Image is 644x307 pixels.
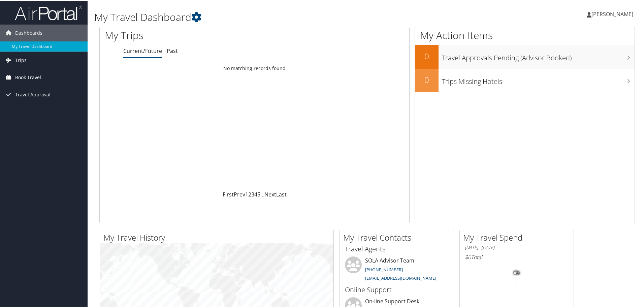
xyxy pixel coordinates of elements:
[345,284,449,294] h3: Online Support
[365,266,403,272] a: [PHONE_NUMBER]
[123,47,162,54] a: Current/Future
[264,190,276,197] a: Next
[343,231,454,243] h2: My Travel Contacts
[415,28,635,42] h1: My Action Items
[167,47,178,54] a: Past
[345,244,449,253] h3: Travel Agents
[415,44,635,68] a: 0Travel Approvals Pending (Advisor Booked)
[465,244,569,250] h6: [DATE] - [DATE]
[223,190,234,197] a: First
[15,4,82,20] img: airportal-logo.png
[415,50,439,61] h2: 0
[251,190,254,197] a: 3
[260,190,264,197] span: …
[591,10,633,17] span: [PERSON_NAME]
[442,73,635,86] h3: Trips Missing Hotels
[587,3,640,24] a: [PERSON_NAME]
[234,190,245,197] a: Prev
[463,231,574,243] h2: My Travel Spend
[514,270,519,274] tspan: 0%
[415,68,635,92] a: 0Trips Missing Hotels
[15,86,51,102] span: Travel Approval
[465,253,471,260] span: $0
[105,28,275,42] h1: My Trips
[254,190,257,197] a: 4
[342,256,452,283] li: SOLA Advisor Team
[94,9,458,24] h1: My Travel Dashboard
[100,62,409,74] td: No matching records found
[15,24,42,41] span: Dashboards
[365,274,436,280] a: [EMAIL_ADDRESS][DOMAIN_NAME]
[103,231,333,243] h2: My Travel History
[245,190,248,197] a: 1
[257,190,260,197] a: 5
[15,68,41,85] span: Book Travel
[442,49,635,62] h3: Travel Approvals Pending (Advisor Booked)
[465,253,569,260] h6: Total
[415,73,439,85] h2: 0
[276,190,287,197] a: Last
[15,51,27,68] span: Trips
[248,190,251,197] a: 2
